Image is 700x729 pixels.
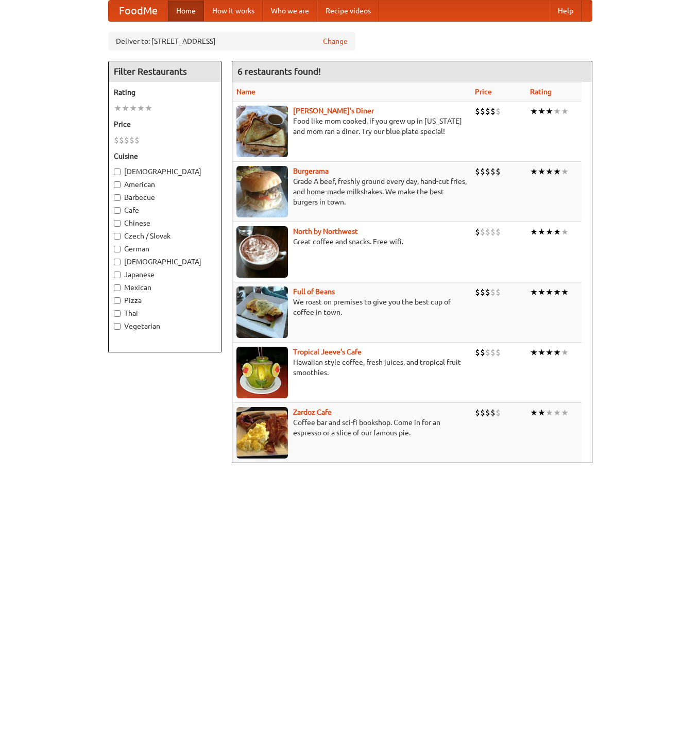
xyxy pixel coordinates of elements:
[114,272,121,278] input: Japanese
[561,226,569,238] li: ★
[496,286,501,298] li: $
[124,134,129,146] li: $
[109,61,221,82] h4: Filter Restaurants
[530,226,538,238] li: ★
[538,106,545,117] li: ★
[137,103,145,114] li: ★
[109,1,168,21] a: FoodMe
[317,1,379,21] a: Recipe videos
[485,347,490,358] li: $
[114,257,216,267] label: [DEMOGRAPHIC_DATA]
[236,106,288,157] img: sallys.jpg
[263,1,317,21] a: Who we are
[480,407,485,418] li: $
[538,286,545,298] li: ★
[485,226,490,238] li: $
[475,166,480,177] li: $
[114,259,121,265] input: [DEMOGRAPHIC_DATA]
[236,166,288,217] img: burgerama.jpg
[475,286,480,298] li: $
[129,103,137,114] li: ★
[168,1,204,21] a: Home
[114,246,121,252] input: German
[293,227,358,235] b: North by Northwest
[475,106,480,117] li: $
[236,176,467,207] p: Grade A beef, freshly ground every day, hand-cut fries, and home-made milkshakes. We make the bes...
[293,287,335,296] b: Full of Beans
[114,119,216,129] h5: Price
[485,286,490,298] li: $
[114,192,216,202] label: Barbecue
[323,36,348,46] a: Change
[114,166,216,177] label: [DEMOGRAPHIC_DATA]
[293,348,362,356] b: Tropical Jeeve's Cafe
[114,321,216,331] label: Vegetarian
[114,231,216,241] label: Czech / Slovak
[114,220,121,227] input: Chinese
[538,347,545,358] li: ★
[114,269,216,280] label: Japanese
[293,408,332,416] a: Zardoz Cafe
[553,407,561,418] li: ★
[236,116,467,137] p: Food like mom cooked, if you grew up in [US_STATE] and mom ran a diner. Try our blue plate special!
[480,286,485,298] li: $
[108,32,355,50] div: Deliver to: [STREET_ADDRESS]
[480,106,485,117] li: $
[145,103,152,114] li: ★
[236,417,467,438] p: Coffee bar and sci-fi bookshop. Come in for an espresso or a slice of our famous pie.
[114,282,216,293] label: Mexican
[496,166,501,177] li: $
[496,407,501,418] li: $
[114,134,119,146] li: $
[114,194,121,201] input: Barbecue
[538,166,545,177] li: ★
[485,166,490,177] li: $
[114,295,216,306] label: Pizza
[114,310,121,317] input: Thai
[545,166,553,177] li: ★
[114,218,216,228] label: Chinese
[236,357,467,378] p: Hawaiian style coffee, fresh juices, and tropical fruit smoothies.
[236,407,288,459] img: zardoz.jpg
[114,207,121,214] input: Cafe
[545,286,553,298] li: ★
[561,407,569,418] li: ★
[114,284,121,291] input: Mexican
[204,1,263,21] a: How it works
[530,88,552,96] a: Rating
[553,166,561,177] li: ★
[236,88,255,96] a: Name
[490,286,496,298] li: $
[480,166,485,177] li: $
[545,347,553,358] li: ★
[114,151,216,161] h5: Cuisine
[114,233,121,240] input: Czech / Slovak
[114,308,216,318] label: Thai
[561,286,569,298] li: ★
[490,407,496,418] li: $
[496,226,501,238] li: $
[114,87,216,97] h5: Rating
[480,347,485,358] li: $
[485,407,490,418] li: $
[550,1,582,21] a: Help
[545,106,553,117] li: ★
[530,407,538,418] li: ★
[475,88,492,96] a: Price
[114,244,216,254] label: German
[114,205,216,215] label: Cafe
[530,106,538,117] li: ★
[490,106,496,117] li: $
[134,134,140,146] li: $
[530,166,538,177] li: ★
[485,106,490,117] li: $
[553,286,561,298] li: ★
[480,226,485,238] li: $
[119,134,124,146] li: $
[538,407,545,418] li: ★
[114,181,121,188] input: American
[236,226,288,278] img: north.jpg
[553,347,561,358] li: ★
[538,226,545,238] li: ★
